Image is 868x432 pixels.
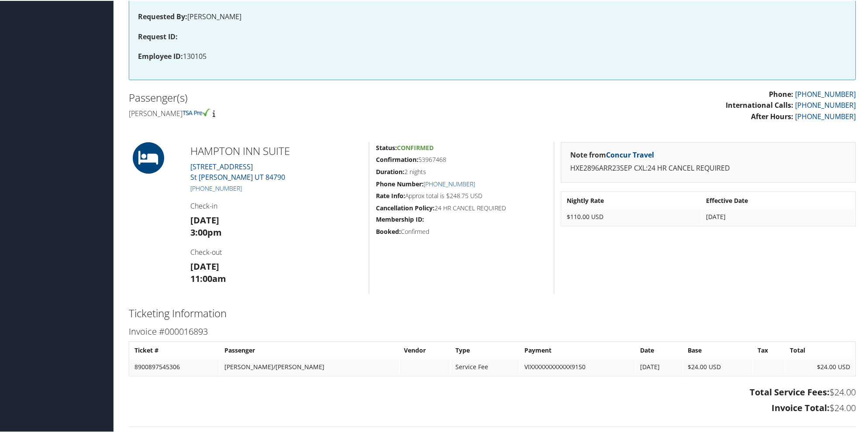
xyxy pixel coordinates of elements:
span: Confirmed [397,143,434,151]
td: $110.00 USD [562,209,701,224]
strong: Note from [570,149,654,159]
strong: Booked: [376,227,401,235]
td: $24.00 USD [786,359,855,374]
th: Date [636,342,683,358]
strong: Rate Info: [376,191,405,199]
h5: Confirmed [376,227,548,236]
strong: Confirmation: [376,154,418,163]
strong: Duration: [376,167,404,175]
strong: Cancellation Policy: [376,203,434,211]
h3: $24.00 [129,401,856,414]
h2: HAMPTON INN SUITE [190,143,362,158]
a: [PHONE_NUMBER] [796,89,856,98]
h4: [PERSON_NAME] [129,108,486,117]
th: Ticket # [130,342,219,358]
p: HXE2896ARR23SEP CXL:24 HR CANCEL REQUIRED [570,162,847,173]
a: [PHONE_NUMBER] [796,111,856,120]
th: Effective Date [702,192,855,208]
h2: Ticketing Information [129,305,856,320]
th: Base [684,342,753,358]
a: [PHONE_NUMBER] [190,183,242,192]
a: [STREET_ADDRESS]St [PERSON_NAME] UT 84790 [190,161,285,181]
td: Service Fee [451,359,519,374]
a: [PHONE_NUMBER] [424,179,475,187]
strong: Phone Number: [376,179,424,187]
td: [PERSON_NAME]/[PERSON_NAME] [220,359,399,374]
strong: Total Service Fees: [750,386,830,398]
strong: Request ID: [138,31,178,41]
a: [PHONE_NUMBER] [796,99,856,109]
strong: Phone: [769,89,794,98]
td: [DATE] [636,359,683,374]
strong: International Calls: [726,99,794,109]
th: Total [786,342,855,358]
th: Nightly Rate [562,192,701,208]
td: VIXXXXXXXXXXXX9150 [520,359,635,374]
td: [DATE] [702,209,855,224]
p: [PERSON_NAME] [138,10,847,22]
strong: Membership ID: [376,215,424,223]
td: $24.00 USD [684,359,753,374]
th: Payment [520,342,635,358]
h5: 2 nights [376,167,548,175]
h5: 53967468 [376,154,548,163]
h2: Passenger(s) [129,89,486,104]
a: Concur Travel [606,149,654,159]
td: 8900897545306 [130,359,219,374]
strong: 11:00am [190,272,226,284]
strong: [DATE] [190,214,219,226]
strong: Status: [376,143,397,151]
strong: Requested By: [138,11,187,21]
h4: Check-out [190,247,362,257]
th: Vendor [400,342,450,358]
p: 130105 [138,50,847,62]
h4: Check-in [190,200,362,210]
th: Type [451,342,519,358]
img: tsa-precheck.png [183,108,211,116]
th: Passenger [220,342,399,358]
strong: 3:00pm [190,226,222,238]
h3: $24.00 [129,386,856,398]
th: Tax [754,342,785,358]
strong: [DATE] [190,260,219,272]
h5: 24 HR CANCEL REQUIRED [376,203,548,212]
strong: Employee ID: [138,51,183,60]
strong: Invoice Total: [772,401,830,413]
strong: After Hours: [751,111,794,120]
h3: Invoice #000016893 [129,325,856,337]
h5: Approx total is $248.75 USD [376,191,548,199]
